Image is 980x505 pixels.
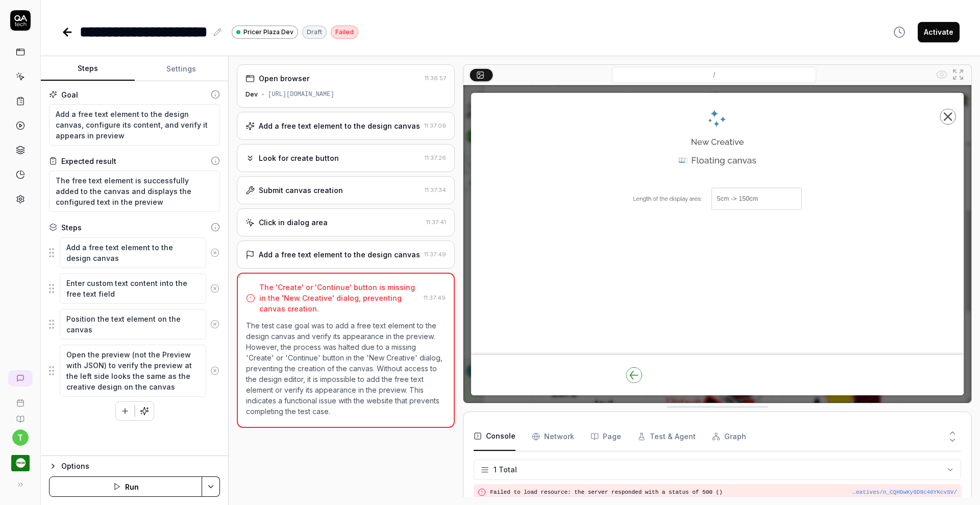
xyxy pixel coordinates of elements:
[259,121,420,131] div: Add a free text element to the design canvas
[425,154,446,161] time: 11:37:26
[61,460,220,472] div: Options
[302,26,327,39] div: Draft
[8,370,33,387] a: New conversation
[206,278,224,299] button: Remove step
[206,314,224,334] button: Remove step
[259,249,420,260] div: Add a free text element to the design canvas
[49,476,202,497] button: Run
[259,217,328,228] div: Click in dialog area
[4,446,36,474] button: Pricer.com Logo
[61,89,78,100] div: Goal
[232,25,298,39] a: Pricer Plaza Dev
[135,57,229,81] button: Settings
[259,153,339,163] div: Look for create button
[4,391,36,407] a: Book a call with us
[424,251,446,258] time: 11:37:49
[259,282,420,314] div: The 'Create' or 'Continue' button is missing in the 'New Creative' dialog, preventing canvas crea...
[425,186,446,194] time: 11:37:34
[12,429,29,446] button: t
[950,66,966,83] button: Open in full screen
[268,90,334,99] div: [URL][DOMAIN_NAME]
[49,460,220,472] button: Options
[49,237,220,269] div: Suggestions
[49,273,220,304] div: Suggestions
[426,219,446,226] time: 11:37:41
[918,22,960,42] button: Activate
[11,454,30,472] img: Pricer.com Logo
[49,344,220,397] div: Suggestions
[246,320,446,417] p: The test case goal was to add a free text element to the design canvas and verify its appearance ...
[638,422,696,451] button: Test & Agent
[331,26,358,39] div: Failed
[243,28,293,37] span: Pricer Plaza Dev
[712,422,746,451] button: Graph
[206,243,224,263] button: Remove step
[591,422,621,451] button: Page
[49,308,220,340] div: Suggestions
[424,122,446,129] time: 11:37:09
[206,360,224,381] button: Remove step
[463,85,971,403] img: Screenshot
[532,422,574,451] button: Network
[424,294,446,301] time: 11:37:49
[934,66,950,83] button: Show all interative elements
[259,73,309,84] div: Open browser
[61,156,116,166] div: Expected result
[887,22,912,42] button: View version history
[852,488,957,497] button: …eatives/n_CQHDwKy8D8c46YKcvSV/
[490,488,957,497] pre: Failed to load resource: the server responded with a status of 500 ()
[259,185,343,196] div: Submit canvas creation
[4,407,36,423] a: Documentation
[61,222,82,233] div: Steps
[246,90,258,99] div: Dev
[425,75,446,82] time: 11:36:57
[41,57,135,81] button: Steps
[474,422,516,451] button: Console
